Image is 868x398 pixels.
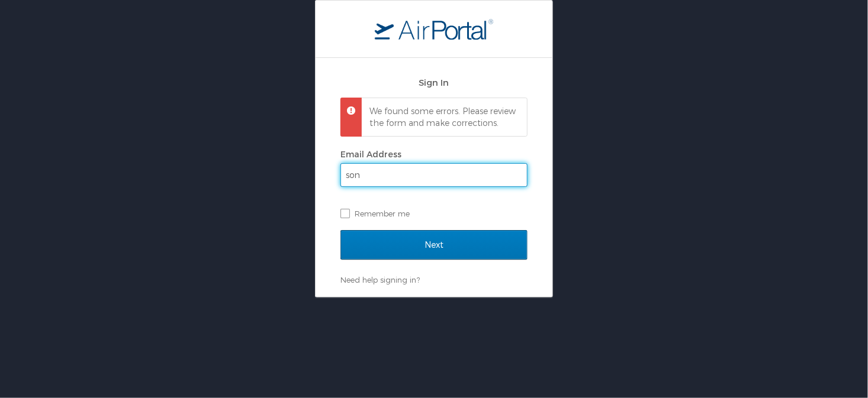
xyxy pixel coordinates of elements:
p: We found some errors. Please review the form and make corrections. [369,105,516,128]
a: Need help signing in? [340,275,420,284]
h2: Sign In [340,76,528,89]
label: Remember me [340,205,528,222]
input: Next [340,230,528,260]
img: logo [375,18,493,40]
label: Email Address [340,149,401,159]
